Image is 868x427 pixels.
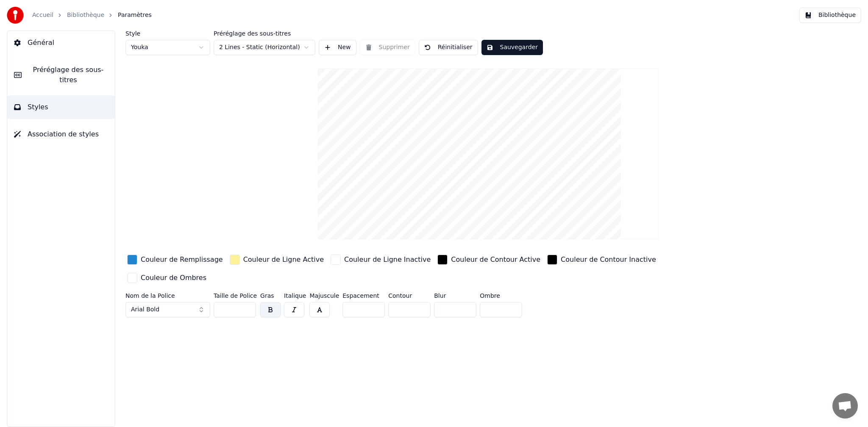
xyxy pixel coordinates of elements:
[284,293,306,299] label: Italique
[329,253,432,266] button: Couleur de Ligne Inactive
[118,11,152,19] span: Paramètres
[545,253,658,266] button: Couleur de Contour Inactive
[799,8,861,23] button: Bibliothèque
[214,30,315,36] label: Préréglage des sous-titres
[7,95,115,119] button: Styles
[344,255,431,265] div: Couleur de Ligne Inactive
[319,40,356,55] button: New
[131,305,159,314] span: Arial Bold
[125,30,210,36] label: Style
[388,293,431,299] label: Contour
[7,31,115,55] button: Général
[28,102,48,112] span: Styles
[243,255,324,265] div: Couleur de Ligne Active
[32,11,152,19] nav: breadcrumb
[832,393,858,419] a: Ouvrir le chat
[451,255,540,265] div: Couleur de Contour Active
[260,293,281,299] label: Gras
[436,253,542,266] button: Couleur de Contour Active
[342,293,385,299] label: Espacement
[125,271,208,285] button: Couleur de Ombres
[561,255,656,265] div: Couleur de Contour Inactive
[125,293,210,299] label: Nom de la Police
[7,58,115,92] button: Préréglage des sous-titres
[28,65,108,85] span: Préréglage des sous-titres
[67,11,104,19] a: Bibliothèque
[125,253,225,266] button: Couleur de Remplissage
[228,253,325,266] button: Couleur de Ligne Active
[7,122,115,146] button: Association de styles
[32,11,53,19] a: Accueil
[7,7,24,24] img: youka
[309,293,339,299] label: Majuscule
[28,38,54,48] span: Général
[28,129,99,139] span: Association de styles
[481,40,543,55] button: Sauvegarder
[480,293,522,299] label: Ombre
[141,273,206,283] div: Couleur de Ombres
[419,40,478,55] button: Réinitialiser
[214,293,257,299] label: Taille de Police
[141,255,223,265] div: Couleur de Remplissage
[434,293,476,299] label: Blur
